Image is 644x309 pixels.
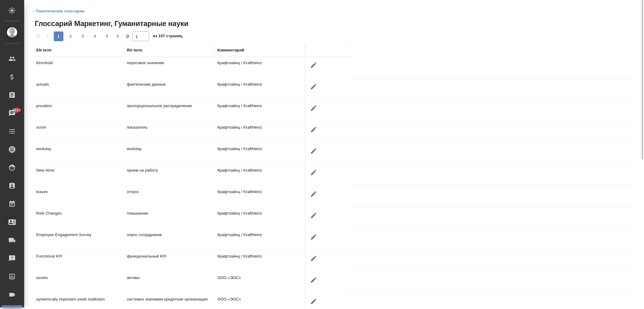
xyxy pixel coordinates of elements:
[127,47,143,53] div: RU term
[33,19,188,28] span: Глоссарий Маркетинг, Гуманитарные науки
[90,31,100,41] button: 4
[127,275,211,281] div: активы
[33,9,85,13] a: ‹ Тематические глоссарии
[217,275,302,281] p: ООО «ЭОС»
[127,189,211,195] div: отпуск
[217,296,302,302] p: ООО «ЭОС»
[217,210,302,216] p: Крафтхайнц / KraftHeinz
[127,253,211,259] div: функциональный KPI
[309,60,319,70] button: Редактировать
[127,232,211,238] div: опрос сотрудников
[309,167,319,178] button: Редактировать
[309,189,319,199] button: Редактировать
[102,31,112,41] button: 5
[36,124,121,130] div: score
[127,167,211,173] div: прием на работу
[36,47,52,53] div: EN term
[217,146,302,152] p: Крафтхайнц / KraftHeinz
[66,33,75,39] span: 2
[217,103,302,109] p: Крафтхайнц / KraftHeinz
[36,296,121,302] div: systemically important credit institution
[127,210,211,216] div: повышение
[309,253,319,264] button: Редактировать
[309,296,319,307] button: Редактировать
[2,106,23,121] a: 8913
[36,253,121,259] div: Functional KPI
[36,81,121,87] div: actuals
[217,253,302,259] p: Крафтхайнц / KraftHeinz
[309,275,319,285] button: Редактировать
[309,81,319,92] button: Редактировать
[36,210,121,216] div: Role Changes
[217,232,302,238] p: Крафтхайнц / KraftHeinz
[217,167,302,173] p: Крафтхайнц / KraftHeinz
[36,103,121,109] div: proration
[217,81,302,87] p: Крафтхайнц / KraftHeinz
[309,103,319,113] button: Редактировать
[217,189,302,195] p: Крафтхайнц / KraftHeinz
[66,31,75,41] button: 2
[90,33,100,39] span: 4
[217,124,302,130] p: Крафтхайнц / KraftHeinz
[36,275,121,281] div: assets
[217,47,244,53] div: Комментарий
[127,146,211,152] div: workday
[309,146,319,156] button: Редактировать
[127,81,211,87] div: фактические данные
[309,232,319,242] button: Редактировать
[127,60,211,66] div: пороговое значение
[102,33,112,39] span: 5
[9,107,24,113] span: 8913
[36,146,121,152] div: workday
[127,124,211,130] div: показатель
[36,60,121,66] div: threshold
[33,8,637,14] nav: breadcrumb
[127,103,211,109] div: пропорциональное распределение
[309,210,319,221] button: Редактировать
[36,167,121,173] div: New Hires
[153,32,182,41] span: из 107 страниц
[217,60,302,66] p: Крафтхайнц / KraftHeinz
[36,232,121,238] div: Employee Engagement Survey
[309,124,319,135] button: Редактировать
[78,31,88,41] button: 3
[78,33,88,39] span: 3
[127,296,211,302] div: системно значимая кредитная организация
[36,189,121,195] div: leaves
